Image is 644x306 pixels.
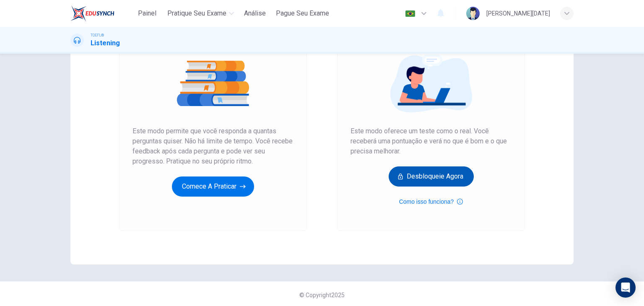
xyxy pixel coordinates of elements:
span: TOEFL® [91,32,104,38]
img: EduSynch logo [70,5,114,22]
span: Pague Seu Exame [276,8,329,18]
div: Open Intercom Messenger [615,277,636,298]
button: Painel [134,6,161,21]
img: Profile picture [466,7,480,20]
img: pt [405,10,415,17]
button: Desbloqueie agora [389,166,474,187]
span: Este modo permite que você responda a quantas perguntas quiser. Não há limite de tempo. Você rece... [132,126,293,166]
span: Painel [138,8,156,18]
button: Pague Seu Exame [273,6,332,21]
button: Análise [241,6,269,21]
div: [PERSON_NAME][DATE] [486,8,550,18]
button: Comece a praticar [172,176,254,197]
span: Análise [244,8,266,18]
span: Este modo oferece um teste como o real. Você receberá uma pontuação e verá no que é bom e o que p... [351,126,512,156]
button: Pratique seu exame [164,6,237,21]
a: EduSynch logo [70,5,134,22]
span: © Copyright 2025 [299,292,345,298]
button: Como isso funciona? [399,197,463,207]
span: Pratique seu exame [167,8,226,18]
h1: Listening [91,38,120,48]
